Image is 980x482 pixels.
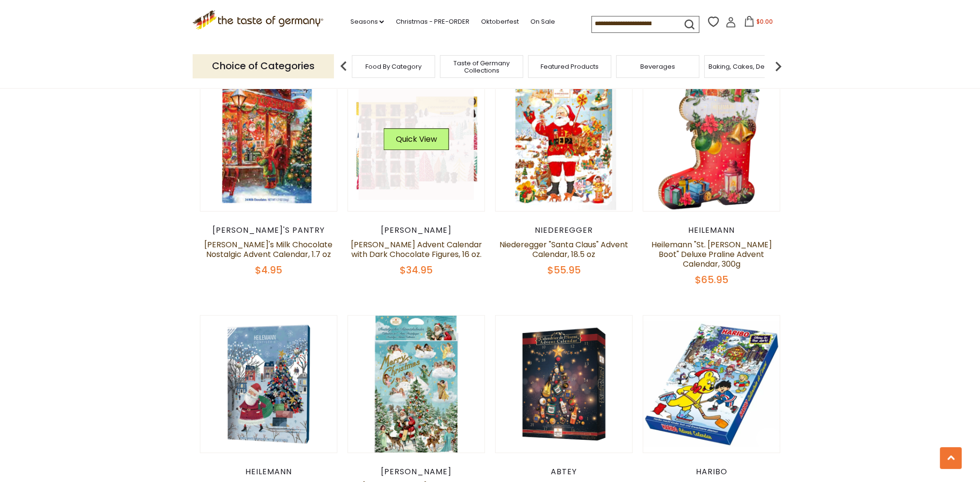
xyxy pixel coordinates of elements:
div: Heilemann [200,467,338,477]
div: Haribo [643,467,781,477]
button: $0.00 [738,16,779,30]
a: Heilemann "St. [PERSON_NAME] Boot" Deluxe Praline Advent Calendar, 300g [651,239,772,270]
img: Heidel "Christmas Angels"Advent Calendar, 2.6 oz [348,316,485,452]
img: Abtey Advent Calender with 24 Assorted Liquor Pralines, 9.5 oz [496,316,633,452]
img: Erika [200,74,337,211]
a: [PERSON_NAME]'s Milk Chocolate Nostalgic Advent Calendar, 1.7 oz [204,239,332,260]
a: Taste of Germany Collections [443,60,520,74]
div: Abtey [495,467,633,477]
a: Food By Category [365,63,422,70]
a: Baking, Cakes, Desserts [709,63,784,70]
div: Heilemann [643,226,781,235]
img: Haribo Glow in the Dark Advent Calendar with Assorted Gummy and Chewy Candies, 24 Treat Size Bags... [643,316,780,452]
a: On Sale [530,16,555,27]
img: Heilemann Children’s Advent Calendar with white Chocolate figures, 175g [200,316,337,452]
span: $34.95 [400,263,433,277]
span: $65.95 [695,273,728,286]
a: Beverages [640,63,675,70]
div: [PERSON_NAME] [347,226,485,235]
a: Featured Products [541,63,599,70]
img: Simón Coll Advent Calendar with Dark Chocolate Figures, 16 oz. [348,74,485,211]
div: [PERSON_NAME] [347,467,485,477]
img: previous arrow [334,57,353,76]
span: $55.95 [547,263,581,277]
div: [PERSON_NAME]'s Pantry [200,226,338,235]
img: next arrow [769,57,788,76]
a: Oktoberfest [481,16,518,27]
a: Christmas - PRE-ORDER [395,16,469,27]
button: Quick View [383,128,449,150]
a: [PERSON_NAME] Advent Calendar with Dark Chocolate Figures, 16 oz. [350,239,482,260]
img: Heilemann "St. Nicholas Boot" Deluxe Praline Advent Calendar, 300g [643,74,780,211]
a: Niederegger "Santa Claus" Advent Calendar, 18.5 oz [499,239,628,260]
div: Niederegger [495,226,633,235]
span: $0.00 [756,17,773,26]
a: Seasons [350,16,384,27]
p: Choice of Categories [193,54,334,78]
span: $4.95 [255,263,282,277]
img: Niederegger "Santa Claus" Advent Calendar, 18.5 oz [496,74,633,211]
